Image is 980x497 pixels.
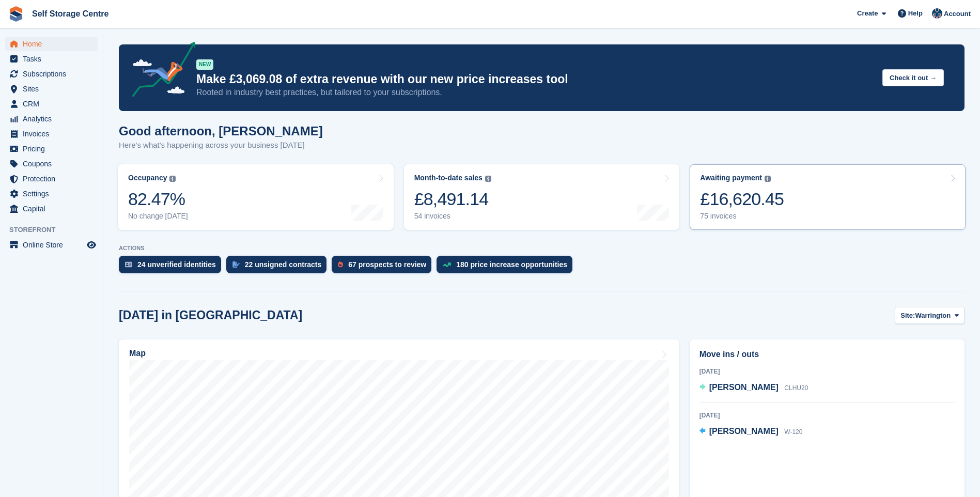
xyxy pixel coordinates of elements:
[338,261,343,268] img: prospect-51fa495bee0391a8d652442698ab0144808aea92771e9ea1ae160a38d050c398.svg
[23,172,85,186] span: Protection
[348,260,426,269] div: 67 prospects to review
[23,97,85,111] span: CRM
[118,164,394,230] a: Occupancy 82.47% No change [DATE]
[128,174,167,182] div: Occupancy
[123,42,196,101] img: price-adjustments-announcement-icon-8257ccfd72463d97f412b2fc003d46551f7dbcb40ab6d574587a9cd5c0d94...
[137,260,216,269] div: 24 unverified identities
[8,6,24,22] img: stora-icon-8386f47178a22dfd0bd8f6a31ec36ba5ce8667c1dd55bd0f319d3a0aa187defe.svg
[5,157,98,171] a: menu
[23,201,85,216] span: Capital
[245,260,322,269] div: 22 unsigned contracts
[699,411,955,420] div: [DATE]
[5,37,98,51] a: menu
[765,176,771,182] img: icon-info-grey-7440780725fd019a000dd9b08b2336e03edf1995a4989e88bcd33f0948082b44.svg
[332,256,437,278] a: 67 prospects to review
[414,174,483,182] div: Month-to-date sales
[9,225,103,235] span: Storefront
[23,127,85,141] span: Invoices
[944,9,971,19] span: Account
[5,142,98,156] a: menu
[456,260,567,269] div: 180 price increase opportunities
[23,37,85,51] span: Home
[895,307,965,324] button: Site: Warrington
[128,189,188,210] div: 82.47%
[23,52,85,66] span: Tasks
[784,428,802,436] span: W-120
[119,256,226,278] a: 24 unverified identities
[5,97,98,111] a: menu
[232,261,240,268] img: contract_signature_icon-13c848040528278c33f63329250d36e43548de30e8caae1d1a13099fd9432cc5.svg
[23,142,85,156] span: Pricing
[709,427,779,436] span: [PERSON_NAME]
[23,67,85,81] span: Subscriptions
[23,238,85,252] span: Online Store
[23,187,85,201] span: Settings
[699,425,803,439] a: [PERSON_NAME] W-120
[196,59,213,70] div: NEW
[700,212,784,221] div: 75 invoices
[169,176,176,182] img: icon-info-grey-7440780725fd019a000dd9b08b2336e03edf1995a4989e88bcd33f0948082b44.svg
[196,87,874,98] p: Rooted in industry best practices, but tailored to your subscriptions.
[23,82,85,96] span: Sites
[915,310,951,321] span: Warrington
[5,201,98,216] a: menu
[5,238,98,252] a: menu
[23,157,85,171] span: Coupons
[709,383,779,392] span: [PERSON_NAME]
[129,349,146,358] h2: Map
[119,124,323,138] h1: Good afternoon, [PERSON_NAME]
[900,310,915,321] span: Site:
[908,8,923,19] span: Help
[690,164,966,230] a: Awaiting payment £16,620.45 75 invoices
[414,189,491,210] div: £8,491.14
[404,164,680,230] a: Month-to-date sales £8,491.14 54 invoices
[128,212,188,221] div: No change [DATE]
[5,52,98,66] a: menu
[414,212,491,221] div: 54 invoices
[23,112,85,126] span: Analytics
[882,69,944,86] button: Check it out →
[5,82,98,96] a: menu
[437,256,578,278] a: 180 price increase opportunities
[119,308,302,322] h2: [DATE] in [GEOGRAPHIC_DATA]
[196,72,874,87] p: Make £3,069.08 of extra revenue with our new price increases tool
[700,189,784,210] div: £16,620.45
[5,172,98,186] a: menu
[28,5,113,22] a: Self Storage Centre
[699,381,808,395] a: [PERSON_NAME] CLHU20
[443,262,451,267] img: price_increase_opportunities-93ffe204e8149a01c8c9dc8f82e8f89637d9d84a8eef4429ea346261dce0b2c0.svg
[857,8,878,19] span: Create
[485,176,491,182] img: icon-info-grey-7440780725fd019a000dd9b08b2336e03edf1995a4989e88bcd33f0948082b44.svg
[119,139,323,151] p: Here's what's happening across your business [DATE]
[5,127,98,141] a: menu
[5,67,98,81] a: menu
[699,348,955,361] h2: Move ins / outs
[5,112,98,126] a: menu
[5,187,98,201] a: menu
[125,261,132,268] img: verify_identity-adf6edd0f0f0b5bbfe63781bf79b02c33cf7c696d77639b501bdc392416b5a36.svg
[226,256,332,278] a: 22 unsigned contracts
[85,239,98,251] a: Preview store
[932,8,942,19] img: Clair Cole
[119,245,965,252] p: ACTIONS
[699,367,955,376] div: [DATE]
[784,384,808,392] span: CLHU20
[700,174,762,182] div: Awaiting payment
